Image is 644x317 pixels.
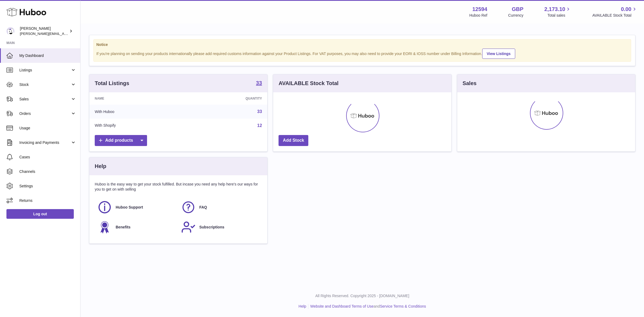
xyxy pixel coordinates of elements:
[116,205,143,210] span: Huboo Support
[19,140,71,145] span: Invoicing and Payments
[181,220,259,234] a: Subscriptions
[185,92,268,105] th: Quantity
[199,205,207,210] span: FAQ
[544,6,572,18] a: 2,173.10 Total sales
[299,304,306,308] a: Help
[19,97,71,102] span: Sales
[19,53,76,58] span: My Dashboard
[19,198,76,203] span: Returns
[199,225,224,230] span: Subscriptions
[89,92,185,105] th: Name
[95,182,262,192] p: Huboo is the easy way to get your stock fulfilled. But incase you need any help here's our ways f...
[308,304,426,309] li: and
[96,48,628,59] div: If you're planning on sending your products internationally please add required customs informati...
[96,42,628,47] strong: Notice
[380,304,426,308] a: Service Terms & Conditions
[512,6,523,13] strong: GBP
[19,82,71,87] span: Stock
[89,105,185,119] td: With Huboo
[508,13,524,18] div: Currency
[621,6,631,13] span: 0.00
[279,135,308,146] a: Add Stock
[20,31,108,36] span: [PERSON_NAME][EMAIL_ADDRESS][DOMAIN_NAME]
[257,123,262,128] a: 12
[19,126,76,131] span: Usage
[19,68,71,73] span: Listings
[257,109,262,114] a: 33
[89,119,185,133] td: With Shopify
[256,80,262,87] a: 33
[482,49,515,59] a: View Listings
[6,209,74,219] a: Log out
[463,80,477,87] h3: Sales
[97,200,176,214] a: Huboo Support
[544,6,565,13] span: 2,173.10
[592,13,638,18] span: AVAILABLE Stock Total
[19,184,76,189] span: Settings
[85,293,640,298] p: All Rights Reserved. Copyright 2025 - [DOMAIN_NAME]
[181,200,259,214] a: FAQ
[19,111,71,116] span: Orders
[95,80,129,87] h3: Total Listings
[95,135,147,146] a: Add products
[592,6,638,18] a: 0.00 AVAILABLE Stock Total
[20,26,68,36] div: [PERSON_NAME]
[6,27,14,35] img: owen@wearemakewaves.com
[19,169,76,174] span: Channels
[310,304,374,308] a: Website and Dashboard Terms of Use
[95,163,106,170] h3: Help
[472,6,487,13] strong: 12594
[547,13,571,18] span: Total sales
[19,155,76,160] span: Cases
[256,80,262,86] strong: 33
[116,225,130,230] span: Benefits
[279,80,338,87] h3: AVAILABLE Stock Total
[97,220,176,234] a: Benefits
[469,13,487,18] div: Huboo Ref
